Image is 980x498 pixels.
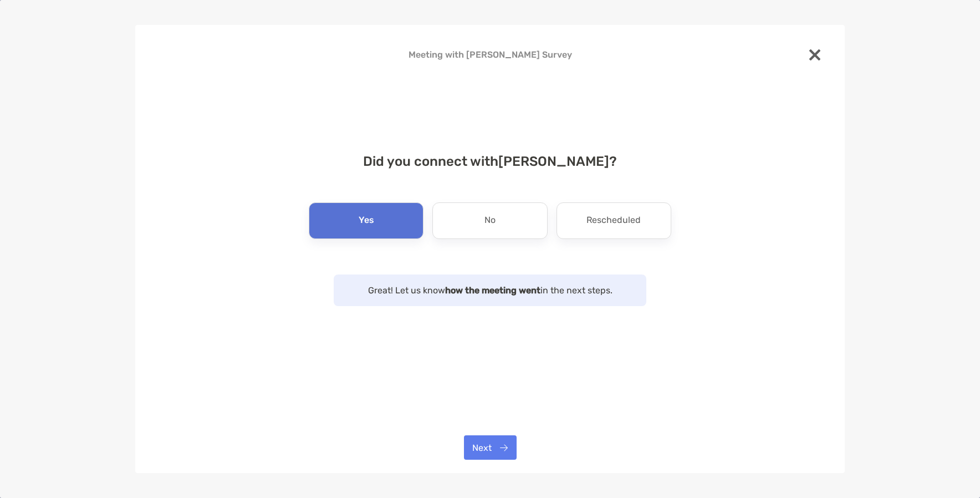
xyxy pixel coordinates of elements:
[586,212,641,230] p: Rescheduled
[445,285,540,296] strong: how the meeting went
[809,49,820,60] img: close modal
[153,154,827,169] h4: Did you connect with [PERSON_NAME] ?
[345,283,635,297] p: Great! Let us know in the next steps.
[153,49,827,60] h4: Meeting with [PERSON_NAME] Survey
[484,212,496,230] p: No
[464,435,517,460] button: Next
[359,212,374,230] p: Yes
